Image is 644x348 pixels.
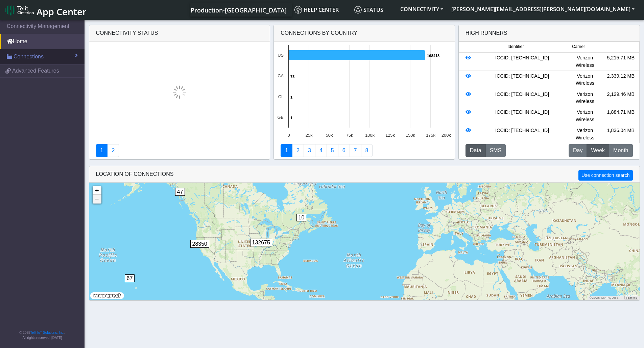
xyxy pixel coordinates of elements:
[96,144,108,157] a: Connectivity status
[603,73,639,87] div: 2,339.12 MB
[361,144,373,157] a: Not Connected for 30 days
[477,109,567,123] div: ICCID: [TECHNICAL_ID]
[292,144,304,157] a: Carrier
[290,75,294,79] text: 73
[338,144,350,157] a: 14 Days Trend
[442,133,451,138] text: 200k
[173,85,186,99] img: loading.gif
[426,133,435,138] text: 175k
[567,127,603,141] div: Verizon Wireless
[107,144,119,157] a: Deployment status
[567,73,603,87] div: Verizon Wireless
[591,146,605,155] span: Week
[625,296,638,299] a: Terms
[588,296,639,300] div: ©2025 MapQuest, |
[567,91,603,105] div: Verizon Wireless
[294,6,339,14] span: Help center
[326,133,333,138] text: 50k
[190,240,210,248] span: 28350
[315,144,327,157] a: Connections By Carrier
[406,133,415,138] text: 150k
[573,146,582,155] span: Day
[281,144,448,157] nav: Summary paging
[175,188,189,208] div: 47
[125,274,135,282] span: 67
[278,115,284,120] text: GB
[296,214,310,234] div: 10
[250,239,272,246] span: 132675
[447,3,639,15] button: [PERSON_NAME][EMAIL_ADDRESS][PERSON_NAME][DOMAIN_NAME]
[466,29,507,37] div: High Runners
[572,44,585,50] span: Carrier
[477,54,567,69] div: ICCID: [TECHNICAL_ID]
[89,25,270,42] div: Connectivity status
[30,331,64,334] a: Telit IoT Solutions, Inc.
[396,3,447,15] button: CONNECTIVITY
[288,133,290,138] text: 0
[14,53,44,61] span: Connections
[609,144,633,157] button: Month
[175,188,185,196] span: 47
[290,116,292,120] text: 1
[327,144,338,157] a: Usage by Carrier
[96,144,263,157] nav: Summary paging
[567,54,603,69] div: Verizon Wireless
[567,109,603,123] div: Verizon Wireless
[292,3,352,17] a: Help center
[578,170,633,181] button: Use connection search
[12,67,59,75] span: Advanced Features
[603,127,639,141] div: 1,836.04 MB
[365,133,375,138] text: 100k
[5,5,34,16] img: logo-telit-cinterion-gw-new.png
[354,6,362,14] img: status.svg
[507,44,524,50] span: Identifier
[281,144,292,157] a: Connections By Country
[477,127,567,141] div: ICCID: [TECHNICAL_ID]
[587,144,609,157] button: Week
[466,144,486,157] button: Data
[278,53,284,58] text: US
[354,6,383,14] span: Status
[304,144,315,157] a: Usage per Country
[477,73,567,87] div: ICCID: [TECHNICAL_ID]
[603,91,639,105] div: 2,129.46 MB
[93,195,101,204] a: Zoom out
[5,3,86,17] a: App Center
[37,5,87,18] span: App Center
[385,133,395,138] text: 125k
[350,144,361,157] a: Zero Session
[346,133,353,138] text: 75k
[603,109,639,123] div: 1,884.71 MB
[485,144,506,157] button: SMS
[569,144,587,157] button: Day
[352,3,396,17] a: Status
[190,3,286,17] a: Your current platform instance
[89,166,640,183] div: LOCATION OF CONNECTIONS
[477,91,567,105] div: ICCID: [TECHNICAL_ID]
[93,186,101,195] a: Zoom in
[191,6,287,14] span: Production-[GEOGRAPHIC_DATA]
[290,95,292,99] text: 1
[274,25,455,42] div: Connections By Country
[125,274,138,295] div: 67
[294,6,302,14] img: knowledge.svg
[427,54,439,58] text: 168418
[296,214,307,221] span: 10
[278,73,284,78] text: CA
[613,146,628,155] span: Month
[278,94,284,99] text: CL
[306,133,313,138] text: 25k
[603,54,639,69] div: 5,215.71 MB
